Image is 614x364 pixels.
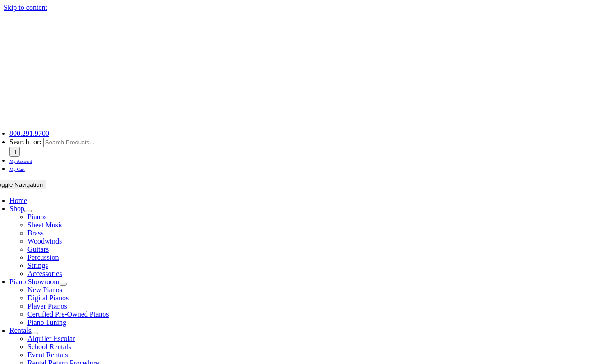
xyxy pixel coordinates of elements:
input: Search Products... [43,138,123,147]
a: Piano Showroom [9,278,60,286]
span: My Account [9,159,32,164]
a: Woodwinds [27,237,62,245]
a: Home [9,197,27,204]
a: My Account [9,157,32,164]
a: My Cart [9,165,25,172]
input: Search [9,147,20,157]
a: Digital Pianos [27,294,69,302]
span: Search for: [9,138,41,146]
a: Piano Tuning [27,318,66,326]
a: Percussion [27,253,59,261]
a: 800.291.9700 [9,129,49,137]
a: Certified Pre-Owned Pianos [27,310,109,318]
a: Strings [27,262,48,269]
button: Open submenu of Piano Showroom [60,283,67,286]
a: Skip to content [4,4,47,11]
a: Brass [27,229,44,237]
a: Alquiler Escolar [27,335,75,342]
a: Sheet Music [27,221,64,229]
a: Rentals [9,327,31,334]
a: Shop [9,205,24,212]
span: My Cart [9,167,25,172]
a: Pianos [27,213,47,221]
a: Player Pianos [27,302,67,310]
a: Accessories [27,270,62,277]
a: School Rentals [27,343,71,350]
a: New Pianos [27,286,62,294]
button: Open submenu of Rentals [31,332,38,334]
a: Guitars [27,245,49,253]
a: Event Rentals [27,351,68,359]
button: Open submenu of Shop [24,210,32,212]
